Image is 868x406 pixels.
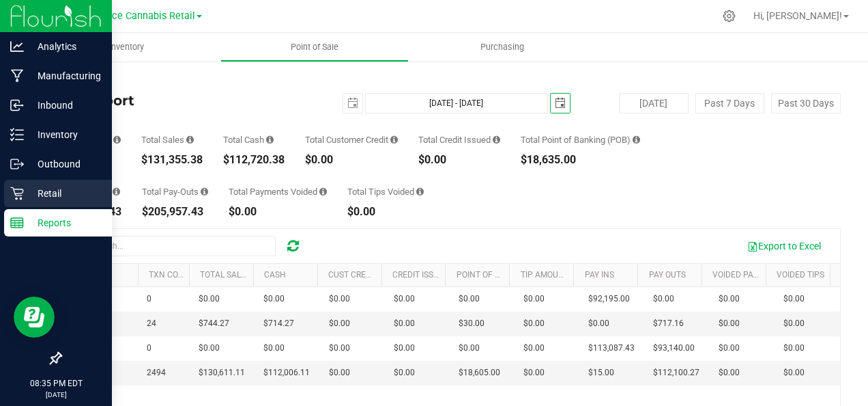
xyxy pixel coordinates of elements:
p: Inbound [24,97,106,113]
div: $0.00 [305,154,398,165]
p: [DATE] [6,390,106,400]
div: $205,957.43 [142,206,208,217]
input: Search... [71,236,276,256]
i: Count of all successful payment transactions, possibly including voids, refunds, and cash-back fr... [113,135,121,144]
span: $0.00 [394,317,415,330]
span: $130,611.11 [199,366,245,379]
a: Tip Amount [521,270,569,280]
h4: Till Report [60,93,320,108]
div: Total Tips Voided [347,187,424,196]
p: Manufacturing [24,68,106,84]
inline-svg: Inventory [10,128,24,141]
i: Sum of all cash pay-outs removed from tills within the date range. [201,187,208,196]
span: Purchasing [462,41,542,53]
i: Sum of all successful, non-voided payment transaction amounts using account credit as the payment... [390,135,398,144]
i: Sum of all cash pay-ins added to tills within the date range. [113,187,120,196]
div: $0.00 [229,206,327,217]
span: $0.00 [783,293,805,306]
div: $131,355.38 [141,154,203,165]
span: $0.00 [588,317,609,330]
span: $0.00 [653,293,674,306]
a: Credit Issued [392,270,449,280]
div: $18,635.00 [521,154,640,165]
span: 24 [147,317,156,330]
span: $112,100.27 [653,366,699,379]
p: Retail [24,185,106,202]
a: Point of Sale [220,33,408,62]
span: $0.00 [199,293,220,306]
p: Inventory [24,126,106,143]
div: Total Cash [223,135,285,144]
span: $0.00 [394,366,415,379]
a: Total Sales [200,270,250,280]
i: Sum of the successful, non-voided point-of-banking payment transaction amounts, both via payment ... [633,135,640,144]
span: $0.00 [523,342,545,355]
div: Total Customer Credit [305,135,398,144]
button: Export to Excel [738,234,830,258]
span: $0.00 [523,317,545,330]
span: $0.00 [329,342,350,355]
span: $0.00 [783,317,805,330]
div: $0.00 [347,206,424,217]
span: select [551,94,570,113]
i: Sum of all successful refund transaction amounts from purchase returns resulting in account credi... [493,135,500,144]
span: select [343,94,362,113]
span: $112,006.11 [263,366,310,379]
div: $112,720.38 [223,154,285,165]
button: Past 30 Days [771,93,841,113]
a: Inventory [33,33,220,62]
span: $15.00 [588,366,614,379]
i: Sum of all tip amounts from voided payment transactions within the date range. [416,187,424,196]
span: $93,140.00 [653,342,695,355]
span: 2494 [147,366,166,379]
i: Sum of all successful, non-voided cash payment transaction amounts (excluding tips and transactio... [266,135,274,144]
span: Innocence Cannabis Retail [76,10,195,22]
i: Sum of all voided payment transaction amounts (excluding tips and transaction fees) within the da... [319,187,327,196]
a: Pay Outs [649,270,686,280]
span: $0.00 [719,342,740,355]
inline-svg: Reports [10,216,24,230]
span: $0.00 [199,342,220,355]
a: Voided Payments [712,270,785,280]
span: Hi, [PERSON_NAME]! [753,10,842,21]
inline-svg: Retail [10,187,24,200]
p: Analytics [24,38,106,55]
span: $0.00 [329,293,350,306]
div: Total Sales [141,135,203,144]
span: $0.00 [783,342,805,355]
span: $0.00 [394,342,415,355]
a: Cust Credit [328,270,378,280]
span: 0 [147,293,151,306]
span: $18,605.00 [459,366,500,379]
div: Total Point of Banking (POB) [521,135,640,144]
span: $0.00 [329,317,350,330]
span: $0.00 [719,293,740,306]
inline-svg: Outbound [10,157,24,171]
div: Manage settings [721,10,738,23]
span: $0.00 [263,342,285,355]
a: Voided Tips [777,270,824,280]
span: $30.00 [459,317,484,330]
button: Past 7 Days [695,93,765,113]
span: $0.00 [394,293,415,306]
inline-svg: Inbound [10,98,24,112]
p: 08:35 PM EDT [6,377,106,390]
span: $0.00 [719,366,740,379]
span: $744.27 [199,317,229,330]
p: Outbound [24,156,106,172]
span: $717.16 [653,317,684,330]
a: TXN Count [149,270,194,280]
span: $0.00 [459,342,480,355]
span: $0.00 [459,293,480,306]
div: Total Pay-Outs [142,187,208,196]
a: Pay Ins [585,270,614,280]
span: $0.00 [783,366,805,379]
p: Reports [24,215,106,231]
span: $0.00 [719,317,740,330]
span: $0.00 [523,293,545,306]
span: $714.27 [263,317,294,330]
inline-svg: Analytics [10,40,24,53]
span: $0.00 [263,293,285,306]
a: Cash [264,270,286,280]
a: Point of Banking (POB) [457,270,553,280]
